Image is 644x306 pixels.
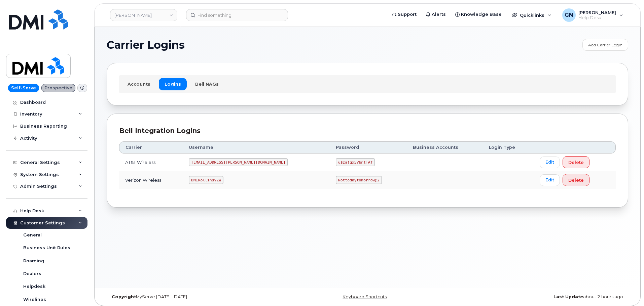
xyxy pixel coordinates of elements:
[540,157,560,168] a: Edit
[540,174,560,186] a: Edit
[553,294,583,299] strong: Last Update
[183,141,330,154] th: Username
[189,158,288,166] code: [EMAIL_ADDRESS][PERSON_NAME][DOMAIN_NAME]
[189,176,223,184] code: DMIRollinsVZW
[407,141,483,154] th: Business Accounts
[343,294,387,299] a: Keyboard Shortcuts
[119,154,183,171] td: AT&T Wireless
[568,177,584,183] span: Delete
[454,294,628,300] div: about 2 hours ago
[568,159,584,166] span: Delete
[483,141,534,154] th: Login Type
[107,40,185,50] span: Carrier Logins
[563,156,589,168] button: Delete
[107,294,281,300] div: MyServe [DATE]–[DATE]
[336,176,382,184] code: Nottodaytomorrow@2
[563,174,589,186] button: Delete
[336,158,375,166] code: u$za!gx5VbntTAf
[119,171,183,189] td: Verizon Wireless
[119,141,183,154] th: Carrier
[119,126,616,136] div: Bell Integration Logins
[189,78,224,90] a: Bell NAGs
[330,141,406,154] th: Password
[122,78,156,90] a: Accounts
[159,78,187,90] a: Logins
[112,294,136,299] strong: Copyright
[582,39,628,51] a: Add Carrier Login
